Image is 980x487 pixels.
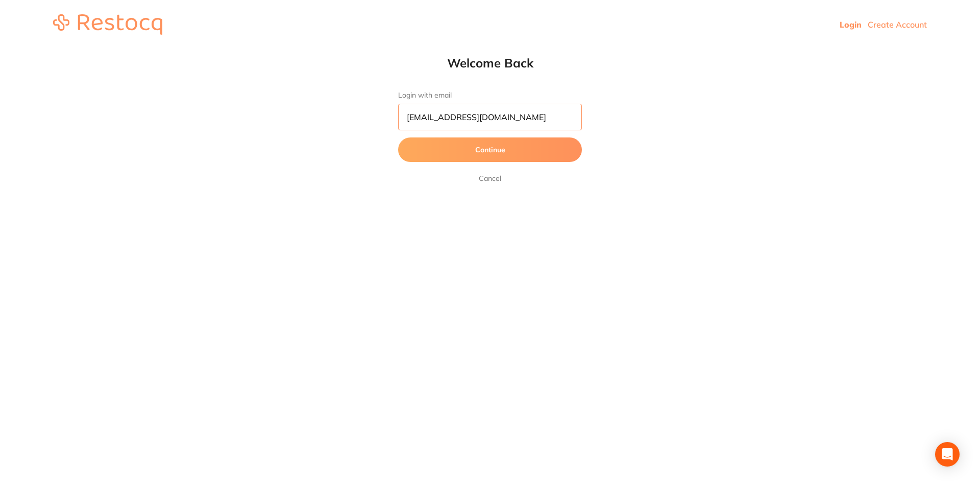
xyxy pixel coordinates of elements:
[868,19,927,30] a: Create Account
[935,442,960,467] div: Open Intercom Messenger
[398,137,582,162] button: Continue
[378,55,602,71] h1: Welcome Back
[53,14,162,35] img: restocq_logo.svg
[840,19,862,30] a: Login
[477,172,503,184] a: Cancel
[398,91,582,100] label: Login with email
